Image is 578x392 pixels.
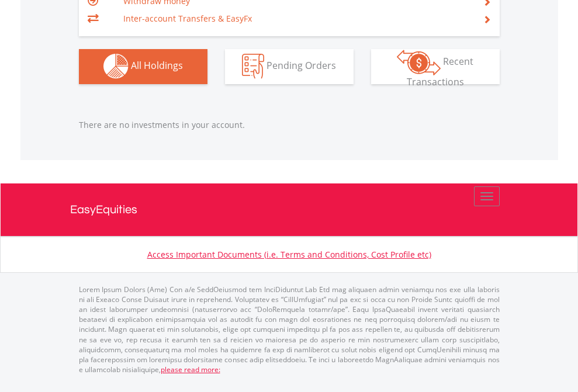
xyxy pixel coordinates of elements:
[225,49,354,84] button: Pending Orders
[70,183,508,236] a: EasyEquities
[397,50,441,75] img: transactions-zar-wht.png
[79,285,500,374] p: Lorem Ipsum Dolors (Ame) Con a/e SeddOeiusmod tem InciDiduntut Lab Etd mag aliquaen admin veniamq...
[266,59,336,72] span: Pending Orders
[161,365,220,374] a: please read more:
[147,249,431,260] a: Access Important Documents (i.e. Terms and Conditions, Cost Profile etc)
[123,10,469,27] td: Inter-account Transfers & EasyFx
[79,119,500,131] p: There are no investments in your account.
[407,55,474,88] span: Recent Transactions
[79,49,207,84] button: All Holdings
[131,59,183,72] span: All Holdings
[103,54,129,79] img: holdings-wht.png
[371,49,500,84] button: Recent Transactions
[242,54,264,79] img: pending_instructions-wht.png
